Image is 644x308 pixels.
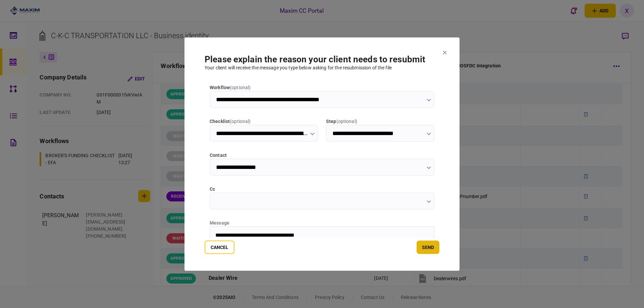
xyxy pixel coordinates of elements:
[210,159,434,175] input: contact
[205,54,439,64] h1: Please explain the reason your client needs to resubmit
[210,192,434,209] input: cc
[205,241,234,254] button: Cancel
[210,185,434,192] label: cc
[205,64,439,71] div: Your client will receive the message you type below asking for the resubmission of the file
[417,241,439,254] button: send
[230,84,251,90] span: ( optional )
[326,118,434,125] label: step
[230,118,251,124] span: ( optional )
[210,118,318,125] label: checklist
[210,151,434,159] label: contact
[210,227,434,294] iframe: Rich Text Area
[210,125,318,141] input: checklist
[210,91,434,108] input: workflow
[326,125,434,141] input: step
[210,84,434,91] label: workflow
[210,219,434,226] div: message
[336,118,357,124] span: ( optional )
